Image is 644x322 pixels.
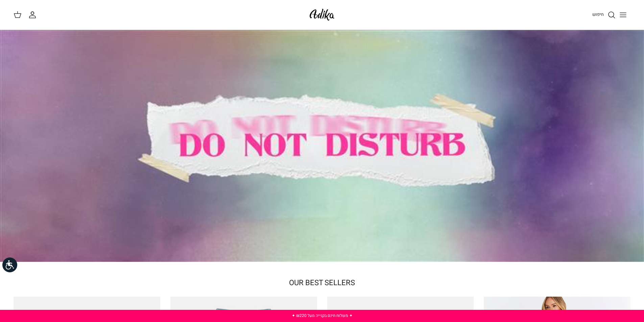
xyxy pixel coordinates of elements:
[592,11,604,18] span: חיפוש
[292,313,353,319] a: ✦ משלוח חינם בקנייה מעל ₪220 ✦
[308,7,336,23] img: Adika IL
[616,7,630,22] button: Toggle menu
[592,11,616,19] a: חיפוש
[28,11,39,19] a: החשבון שלי
[289,277,355,288] a: OUR BEST SELLERS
